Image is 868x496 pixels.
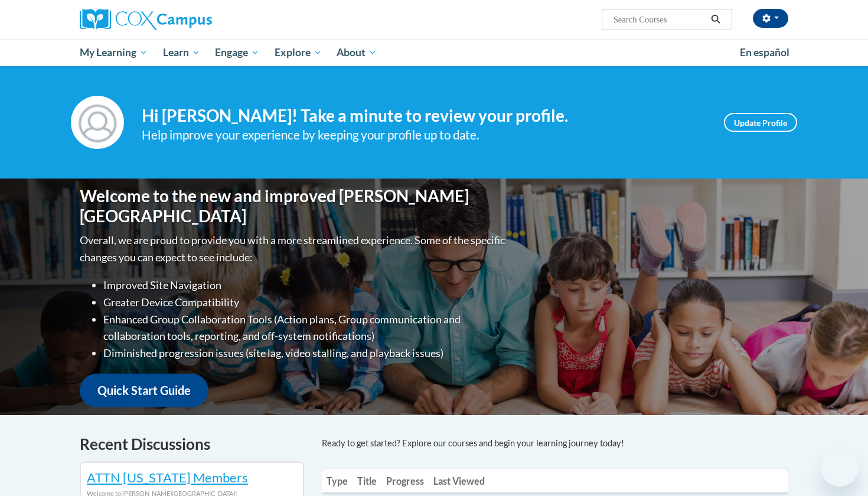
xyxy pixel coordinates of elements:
th: Type [322,469,353,492]
span: En español [740,46,789,59]
span: Engage [215,46,259,60]
a: ATTN [US_STATE] Members [87,469,248,485]
a: Quick Start Guide [80,374,208,407]
div: Help improve your experience by keeping your profile up to date. [142,125,706,145]
a: En español [732,40,797,65]
a: Learn [155,39,208,66]
a: My Learning [72,39,155,66]
th: Title [353,469,381,492]
p: Overall, we are proud to provide you with a more streamlined experience. Some of the specific cha... [80,232,508,266]
li: Enhanced Group Collaboration Tools (Action plans, Group communication and collaboration tools, re... [103,311,508,345]
h4: Hi [PERSON_NAME]! Take a minute to review your profile. [142,106,706,126]
li: Improved Site Navigation [103,277,508,294]
span: About [337,46,377,60]
input: Search Courses [612,12,707,27]
img: Profile Image [71,96,124,149]
button: Search [707,12,725,27]
a: Update Profile [724,113,797,132]
a: Explore [267,39,329,66]
iframe: Button to launch messaging window [821,449,859,487]
li: Greater Device Compatibility [103,294,508,311]
li: Diminished progression issues (site lag, video stalling, and playback issues) [103,345,508,362]
div: Main menu [62,39,806,66]
a: About [329,39,385,66]
span: Explore [275,46,322,60]
th: Progress [381,469,429,492]
img: Cox Campus [80,9,212,30]
h4: Recent Discussions [80,433,304,456]
a: Cox Campus [80,9,304,30]
a: Engage [207,39,267,66]
span: My Learning [80,46,148,60]
button: Account Settings [753,9,788,28]
th: Last Viewed [429,469,490,492]
h1: Welcome to the new and improved [PERSON_NAME][GEOGRAPHIC_DATA] [80,186,508,226]
span: Learn [163,46,200,60]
